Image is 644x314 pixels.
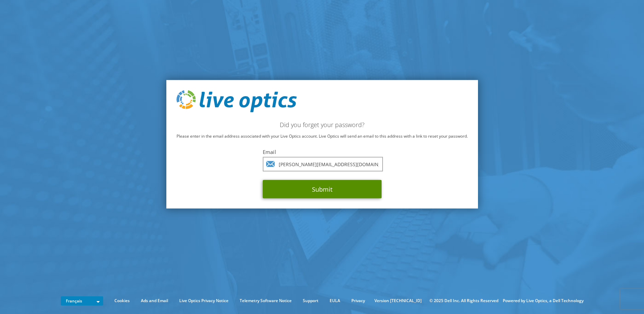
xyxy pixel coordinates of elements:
a: EULA [325,297,345,304]
li: Version [TECHNICAL_ID] [371,297,425,304]
a: Telemetry Software Notice [235,297,297,304]
p: Please enter in the email address associated with your Live Optics account. Live Optics will send... [177,133,468,140]
img: live_optics_svg.svg [177,90,297,112]
li: Powered by Live Optics, a Dell Technology [503,297,584,304]
a: Cookies [109,297,135,304]
button: Submit [263,180,382,198]
label: Email [263,149,382,155]
a: Ads and Email [136,297,173,304]
li: © 2025 Dell Inc. All Rights Reserved [426,297,502,304]
a: Live Optics Privacy Notice [174,297,234,304]
a: Support [298,297,324,304]
h2: Did you forget your password? [177,121,468,128]
a: Privacy [346,297,370,304]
